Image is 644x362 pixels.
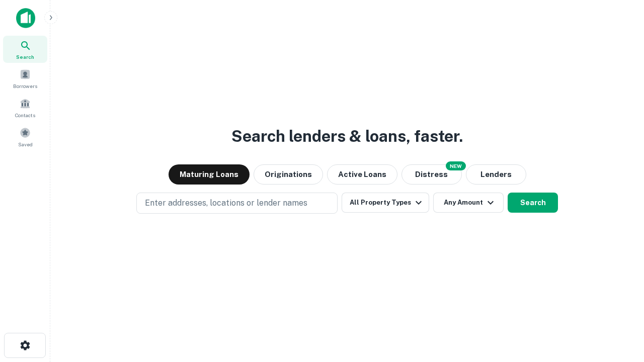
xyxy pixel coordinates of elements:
[136,193,338,214] button: Enter addresses, locations or lender names
[15,111,35,119] span: Contacts
[508,193,558,213] button: Search
[342,193,429,213] button: All Property Types
[446,161,466,170] div: NEW
[254,164,323,185] button: Originations
[13,82,37,90] span: Borrowers
[169,164,250,185] button: Maturing Loans
[3,94,47,121] a: Contacts
[16,8,35,28] img: capitalize-icon.png
[327,164,397,185] button: Active Loans
[3,65,47,92] a: Borrowers
[433,193,504,213] button: Any Amount
[3,123,47,150] a: Saved
[3,36,47,63] a: Search
[231,124,463,148] h3: Search lenders & loans, faster.
[16,53,34,61] span: Search
[594,282,644,330] iframe: Chat Widget
[18,140,33,148] span: Saved
[145,197,307,209] p: Enter addresses, locations or lender names
[466,164,526,185] button: Lenders
[401,164,462,185] button: Search distressed loans with lien and other non-mortgage details.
